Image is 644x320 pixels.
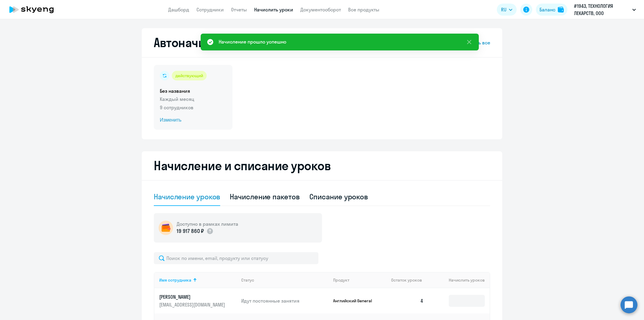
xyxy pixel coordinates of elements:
div: Статус [241,277,254,283]
td: 4 [386,288,428,313]
button: Балансbalance [536,4,567,16]
p: [PERSON_NAME] [159,294,226,300]
div: Остаток уроков [391,277,428,283]
p: #1943, ТЕХНОЛОГИЯ ЛЕКАРСТВ, ООО [574,2,630,17]
p: Английский General [333,298,378,303]
a: Дашборд [168,7,189,13]
a: Все продукты [348,7,379,13]
span: Изменить [160,116,226,124]
div: Продукт [333,277,349,283]
a: Документооборот [300,7,341,13]
img: wallet-circle.png [159,221,173,235]
div: действующий [172,71,207,80]
p: Каждый месяц [160,95,226,103]
h5: Доступно в рамках лимита [177,221,238,227]
div: Статус [241,277,328,283]
img: balance [558,7,564,13]
div: Имя сотрудника [159,277,191,283]
div: Продукт [333,277,387,283]
p: [EMAIL_ADDRESS][DOMAIN_NAME] [159,301,226,308]
a: Сотрудники [196,7,224,13]
p: 9 сотрудников [160,104,226,111]
div: Имя сотрудника [159,277,236,283]
div: Начисление пакетов [230,192,299,201]
span: Остаток уроков [391,277,422,283]
p: 19 917 860 ₽ [177,227,204,235]
button: #1943, ТЕХНОЛОГИЯ ЛЕКАРСТВ, ООО [571,2,639,17]
h2: Автоначисления [154,35,246,50]
a: [PERSON_NAME][EMAIL_ADDRESS][DOMAIN_NAME] [159,294,236,308]
div: Начисление прошло успешно [219,38,286,45]
a: Отчеты [231,7,247,13]
button: RU [497,4,517,16]
div: Списание уроков [309,192,368,201]
span: RU [501,6,506,13]
input: Поиск по имени, email, продукту или статусу [154,252,318,264]
h2: Начисление и списание уроков [154,158,490,173]
a: Начислить уроки [254,7,293,13]
h5: Без названия [160,88,226,94]
th: Начислить уроков [428,272,490,288]
p: Идут постоянные занятия [241,297,328,304]
div: Начисление уроков [154,192,220,201]
div: Баланс [539,6,555,13]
